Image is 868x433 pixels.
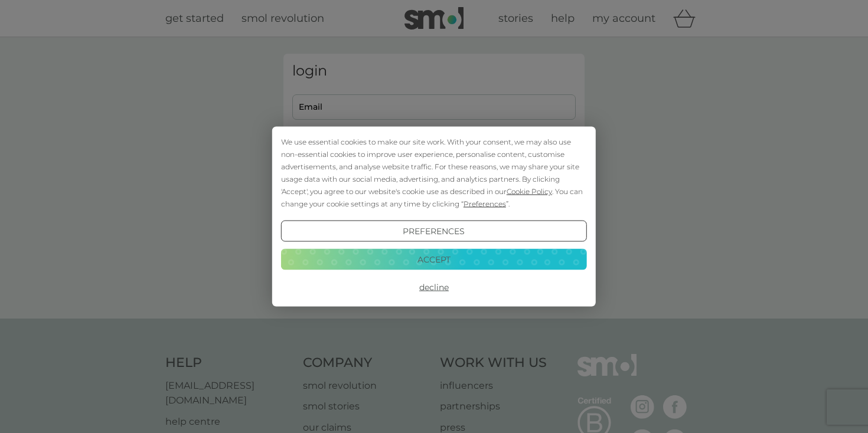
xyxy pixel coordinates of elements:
[281,136,587,210] div: We use essential cookies to make our site work. With your consent, we may also use non-essential ...
[507,187,552,196] span: Cookie Policy
[272,127,596,307] div: Cookie Consent Prompt
[281,221,587,242] button: Preferences
[281,248,587,270] button: Accept
[464,199,506,208] span: Preferences
[281,277,587,298] button: Decline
